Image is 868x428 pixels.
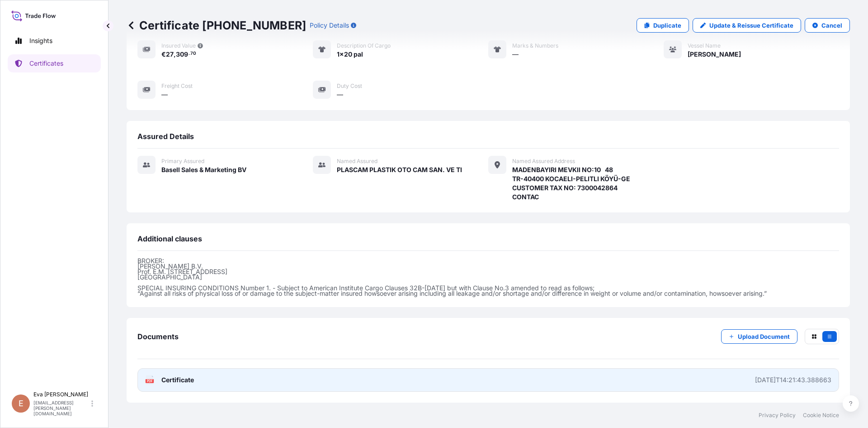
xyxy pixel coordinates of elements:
[759,412,796,419] a: Privacy Policy
[161,375,194,385] span: Certificate
[738,332,790,341] p: Upload Document
[337,90,343,99] span: —
[19,399,24,408] span: E
[137,368,839,392] a: PDFCertificate[DATE]T14:21:43.388663
[190,52,196,55] span: 70
[137,234,202,243] span: Additional clauses
[310,21,349,30] p: Policy Details
[161,158,204,165] span: Primary assured
[653,21,681,30] p: Duplicate
[693,18,801,33] a: Update & Reissue Certificate
[512,158,575,165] span: Named Assured Address
[755,375,831,385] div: [DATE]T14:21:43.388663
[337,50,363,59] span: 1x20 pal
[805,18,850,33] button: Cancel
[161,165,246,174] span: Basell Sales & Marketing BV
[512,165,630,202] span: MADENBAYIRI MEVKII NO:10 48 TR-40400 KOCAELI-PELITLI KÖYÜ-GE CUSTOMER TAX NO: 7300042864 CONTAC
[161,51,166,58] span: €
[33,400,90,416] p: [EMAIL_ADDRESS][PERSON_NAME][DOMAIN_NAME]
[29,36,52,45] p: Insights
[688,50,741,59] span: [PERSON_NAME]
[166,51,174,58] span: 27
[512,50,519,59] span: —
[337,158,377,165] span: Named Assured
[8,54,101,72] a: Certificates
[137,132,194,141] span: Assured Details
[821,21,842,30] p: Cancel
[337,165,462,174] span: PLASCAM PLASTIK OTO CAM SAN. VE TI
[29,59,63,68] p: Certificates
[147,380,153,383] text: PDF
[709,21,793,30] p: Update & Reissue Certificate
[337,82,362,90] span: Duty Cost
[721,329,797,344] button: Upload Document
[803,412,839,419] a: Cookie Notice
[8,32,101,50] a: Insights
[127,18,306,33] p: Certificate [PHONE_NUMBER]
[161,90,168,99] span: —
[161,82,193,90] span: Freight Cost
[189,52,190,55] span: .
[176,51,188,58] span: 309
[137,258,839,296] p: BROKER: [PERSON_NAME] B.V. Prof. E.M. [STREET_ADDRESS] [GEOGRAPHIC_DATA] SPECIAL INSURING CONDITI...
[174,51,176,58] span: ,
[137,332,179,341] span: Documents
[33,391,90,398] p: Eva [PERSON_NAME]
[637,18,689,33] a: Duplicate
